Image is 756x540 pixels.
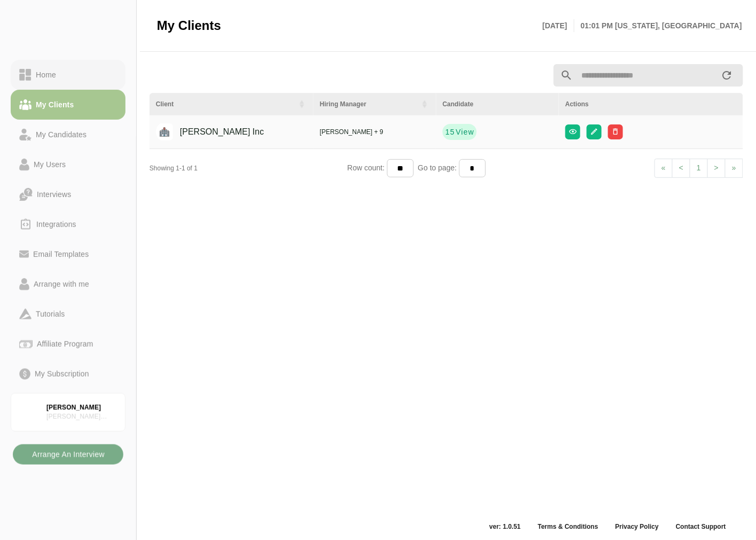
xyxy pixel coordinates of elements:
strong: 15 [445,127,455,137]
div: [PERSON_NAME] Inc [163,122,264,142]
b: Arrange An Interview [31,444,105,465]
span: ver: 1.0.51 [481,522,530,531]
a: Integrations [11,209,125,239]
a: [PERSON_NAME][PERSON_NAME] Associates [11,393,125,432]
a: Home [11,60,125,90]
div: My Candidates [31,128,91,141]
span: Row count: [348,163,387,172]
span: My Clients [157,18,221,34]
div: Email Templates [29,248,93,261]
a: My Subscription [11,359,125,389]
button: Arrange An Interview [13,444,123,465]
p: [DATE] [542,19,574,32]
button: 15View [443,124,477,140]
div: Candidate [443,99,553,109]
span: Go to page: [414,163,459,172]
div: [PERSON_NAME] + 9 [320,127,430,137]
p: 01:01 PM [US_STATE], [GEOGRAPHIC_DATA] [574,19,742,32]
a: Contact Support [667,522,735,531]
a: Privacy Policy [607,522,667,531]
div: [PERSON_NAME] Associates [46,412,116,421]
div: Affiliate Program [33,338,97,350]
div: Hiring Manager [320,99,430,109]
a: My Clients [11,90,125,120]
a: Tutorials [11,299,125,329]
img: placeholder logo [156,123,173,140]
div: Interviews [33,188,75,201]
div: Arrange with me [29,278,93,291]
a: My Candidates [11,120,125,150]
div: My Users [29,158,70,171]
a: My Users [11,150,125,179]
div: Showing 1-1 of 1 [149,163,348,173]
a: Email Templates [11,239,125,269]
a: Affiliate Program [11,329,125,359]
div: Tutorials [31,308,69,320]
div: Integrations [32,218,81,231]
a: Arrange with me [11,269,125,299]
span: View [455,127,475,137]
div: Home [31,68,60,81]
div: Actions [565,99,737,109]
div: [PERSON_NAME] [46,403,116,412]
div: My Subscription [30,367,93,380]
a: Interviews [11,179,125,209]
div: My Clients [31,98,78,111]
i: appended action [721,69,734,82]
div: Client [156,99,307,109]
a: Terms & Conditions [529,522,607,531]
